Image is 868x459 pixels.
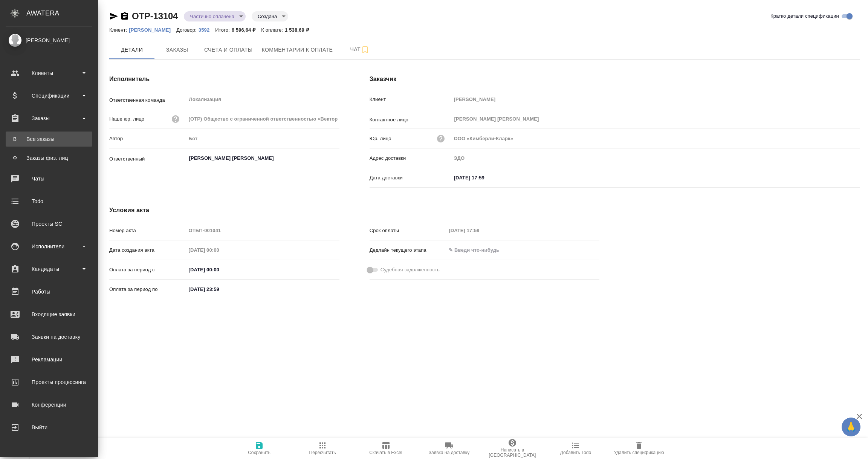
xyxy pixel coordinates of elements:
[370,155,451,162] p: Адрес доставки
[176,27,199,33] p: Договор:
[6,309,92,320] div: Входящие заявки
[6,422,92,433] div: Выйти
[354,438,417,459] button: Скачать в Excel
[845,419,857,435] span: 🙏
[9,135,89,143] div: Все заказы
[109,246,186,254] p: Дата создания акта
[248,450,270,455] span: Сохранить
[370,75,860,84] h4: Заказчик
[6,331,92,343] div: Заявки на доставку
[485,447,539,458] span: Написать в [GEOGRAPHIC_DATA]
[2,192,96,211] a: Todo
[370,246,446,254] p: Дедлайн текущего этапа
[451,94,860,105] input: Пустое поле
[370,227,446,234] p: Срок оплаты
[228,438,291,459] button: Сохранить
[109,227,186,234] p: Номер акта
[6,354,92,365] div: Рекламации
[6,150,92,165] a: ФЗаказы физ. лиц
[188,13,237,20] button: Частично оплачена
[370,135,391,142] p: Юр. лицо
[109,155,186,163] p: Ответственный
[342,45,378,54] span: Чат
[6,196,92,207] div: Todo
[361,45,370,54] svg: Подписаться
[6,241,92,252] div: Исполнители
[544,438,607,459] button: Добавить Todo
[129,26,176,33] a: [PERSON_NAME]
[109,115,144,123] p: Наше юр. лицо
[6,36,92,44] div: [PERSON_NAME]
[607,438,671,459] button: Удалить спецификацию
[186,225,339,236] input: Пустое поле
[6,113,92,124] div: Заказы
[109,286,186,293] p: Оплата за период по
[232,27,261,33] p: 6 596,64 ₽
[770,12,839,20] span: Кратко детали спецификации
[120,12,129,21] button: Скопировать ссылку
[451,133,860,144] input: Пустое поле
[6,90,92,101] div: Спецификации
[842,418,860,436] button: 🙏
[370,96,451,103] p: Клиент
[381,266,440,274] span: Судебная задолженность
[6,286,92,297] div: Работы
[186,284,252,295] input: ✎ Введи что-нибудь
[255,13,279,20] button: Создана
[109,266,186,274] p: Оплата за период с
[6,263,92,275] div: Кандидаты
[252,11,288,21] div: Частично оплачена
[2,350,96,369] a: Рекламации
[370,174,451,182] p: Дата доставки
[215,27,231,33] p: Итого:
[446,245,512,256] input: ✎ Введи что-нибудь
[309,450,336,455] span: Пересчитать
[446,225,512,236] input: Пустое поле
[285,27,315,33] p: 1 538,69 ₽
[186,133,339,144] input: Пустое поле
[129,27,176,33] p: [PERSON_NAME]
[109,135,186,142] p: Автор
[481,438,544,459] button: Написать в [GEOGRAPHIC_DATA]
[2,395,96,414] a: Конференции
[291,438,354,459] button: Пересчитать
[109,75,339,84] h4: Исполнитель
[186,245,252,256] input: Пустое поле
[6,218,92,229] div: Проекты SC
[560,450,591,455] span: Добавить Todo
[261,27,285,33] p: К оплате:
[204,45,253,55] span: Счета и оплаты
[6,132,92,147] a: ВВсе заказы
[2,418,96,437] a: Выйти
[370,116,451,124] p: Контактное лицо
[184,11,246,21] div: Частично оплачена
[2,305,96,324] a: Входящие заявки
[451,153,860,164] input: Пустое поле
[417,438,481,459] button: Заявка на доставку
[429,450,469,455] span: Заявка на доставку
[109,206,599,215] h4: Условия акта
[9,154,89,162] div: Заказы физ. лиц
[6,399,92,410] div: Конференции
[199,26,215,33] a: 3592
[186,264,252,275] input: ✎ Введи что-нибудь
[199,27,215,33] p: 3592
[335,158,337,159] button: Open
[114,45,150,55] span: Детали
[132,11,178,21] a: OTP-13104
[186,113,339,124] input: Пустое поле
[109,27,129,33] p: Клиент:
[369,450,402,455] span: Скачать в Excel
[109,96,186,104] p: Ответственная команда
[451,172,517,183] input: ✎ Введи что-нибудь
[262,45,333,55] span: Комментарии к оплате
[109,12,118,21] button: Скопировать ссылку для ЯМессенджера
[2,373,96,392] a: Проекты процессинга
[2,327,96,346] a: Заявки на доставку
[6,173,92,184] div: Чаты
[2,282,96,301] a: Работы
[159,45,195,55] span: Заказы
[26,6,98,21] div: AWATERA
[2,214,96,233] a: Проекты SC
[2,169,96,188] a: Чаты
